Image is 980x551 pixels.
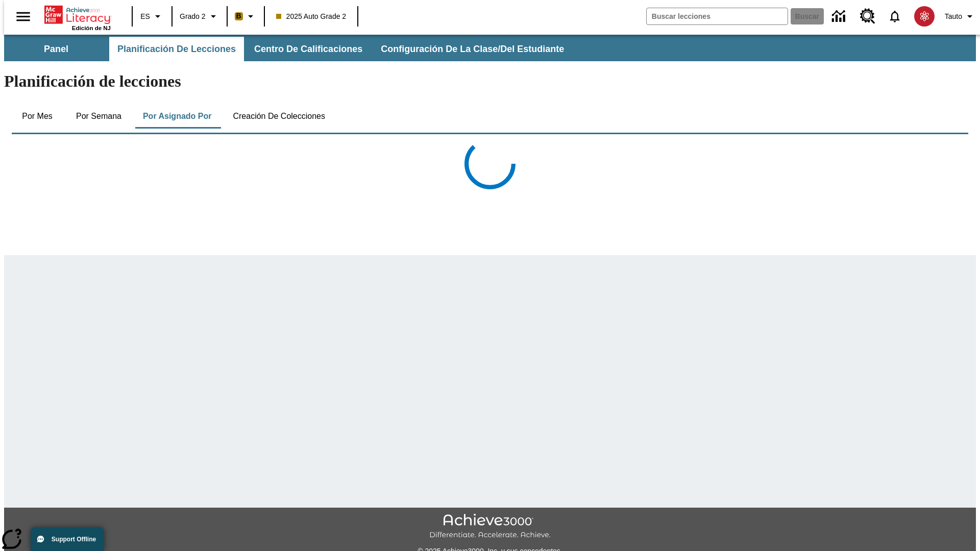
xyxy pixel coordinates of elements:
[246,37,371,61] button: Centro de calificaciones
[109,37,244,61] button: Planificación de lecciones
[5,37,107,61] button: Panel
[945,11,962,22] span: Tauto
[881,3,908,30] a: Notificaciones
[180,11,206,22] span: Grado 2
[135,104,220,129] button: Por asignado por
[231,7,261,26] button: Boost El color de la clase es anaranjado claro. Cambiar el color de la clase.
[176,7,224,26] button: Grado: Grado 2, Elige un grado
[140,11,150,22] span: ES
[236,10,241,22] span: B
[373,37,572,61] button: Configuración de la clase/del estudiante
[31,528,104,551] button: Support Offline
[136,7,168,26] button: Lenguaje: ES, Selecciona un idioma
[276,11,347,22] span: 2025 Auto Grade 2
[68,104,130,129] button: Por semana
[908,3,941,30] button: Escoja un nuevo avatar
[52,536,96,543] span: Support Offline
[117,43,236,55] span: Planificación de lecciones
[4,72,976,91] h1: Planificación de lecciones
[941,7,980,26] button: Perfil/Configuración
[44,4,111,31] div: Portada
[854,3,881,30] a: Centro de recursos, Se abrirá en una pestaña nueva.
[254,43,362,55] span: Centro de calificaciones
[12,104,63,129] button: Por mes
[826,3,854,31] a: Centro de información
[381,43,564,55] span: Configuración de la clase/del estudiante
[4,37,573,61] div: Subbarra de navegación
[44,5,111,25] a: Portada
[44,43,68,55] span: Panel
[4,35,976,61] div: Subbarra de navegación
[647,8,788,24] input: Buscar campo
[429,514,551,540] img: Achieve3000 Differentiate Accelerate Achieve
[225,104,333,129] button: Creación de colecciones
[72,25,111,31] span: Edición de NJ
[8,2,38,32] button: Abrir el menú lateral
[914,6,935,27] img: avatar image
